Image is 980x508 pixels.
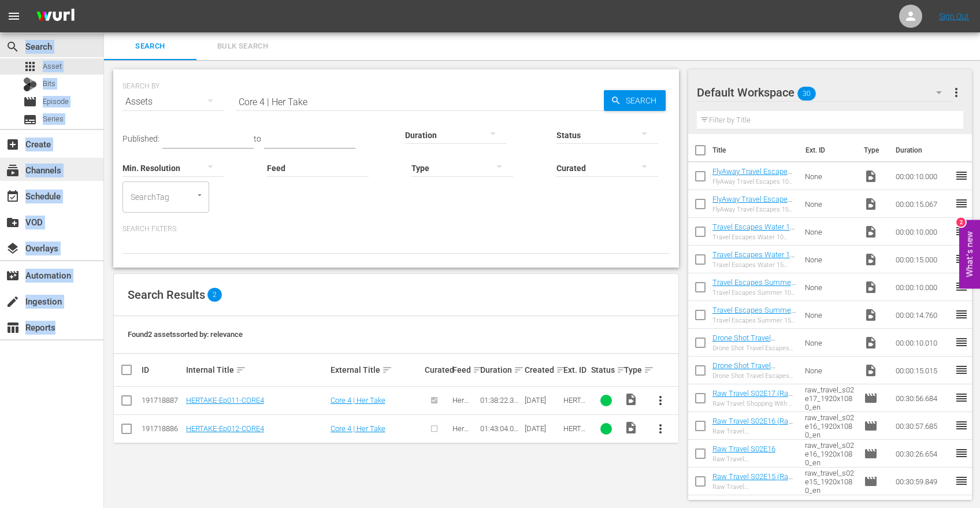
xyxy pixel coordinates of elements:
[331,424,385,433] a: Core 4 | Her Take
[425,365,449,374] div: Curated
[712,455,796,463] div: Raw Travel: [GEOGRAPHIC_DATA]
[800,412,859,440] td: raw_travel_s02e16_1920x1080_en
[7,9,21,23] span: menu
[864,391,878,405] span: Episode
[955,446,968,460] span: reorder
[891,273,955,301] td: 00:00:10.000
[712,167,792,184] a: FlyAway Travel Escapes 10 Seconds
[712,223,795,240] a: Travel Escapes Water 10 Seconds_1
[955,196,968,210] span: reorder
[23,113,37,127] span: Series
[712,344,796,352] div: Drone Shot Travel Escapes 10 Seconds
[864,280,878,294] span: Video
[142,424,183,433] div: 191718886
[186,396,264,405] a: HERTAKE-Ep011-CORE4
[891,162,955,190] td: 00:00:10.000
[563,396,585,422] span: HERTAKE-Ep011
[122,224,670,234] p: Search Filters:
[128,330,243,339] span: Found 2 assets sorted by: relevance
[891,190,955,218] td: 00:00:15.067
[654,394,667,407] span: more_vert
[955,418,968,432] span: reorder
[955,307,968,321] span: reorder
[331,396,385,405] a: Core 4 | Her Take
[621,90,666,111] span: Search
[800,246,859,273] td: None
[949,79,963,106] button: more_vert
[712,361,781,379] a: Drone Shot Travel Escapes 15 Seconds
[712,428,796,435] div: Raw Travel: [GEOGRAPHIC_DATA]
[800,468,859,495] td: raw_travel_s02e15_1920x1080_en
[654,422,667,436] span: more_vert
[23,77,37,91] div: Bits
[864,169,878,183] span: Video
[800,357,859,384] td: None
[864,447,878,461] span: Episode
[186,363,327,377] div: Internal Title
[891,357,955,384] td: 00:00:15.015
[6,190,20,203] span: Schedule
[604,90,666,111] button: Search
[452,363,477,377] div: Feed
[556,365,566,375] span: sort
[799,134,857,166] th: Ext. ID
[6,40,20,54] span: Search
[864,364,878,377] span: Video
[864,197,878,211] span: Video
[203,40,282,53] span: Bulk Search
[955,252,968,266] span: reorder
[712,372,796,380] div: Drone Shot Travel Escapes 15 Seconds
[480,363,521,377] div: Duration
[959,220,980,288] button: Open Feedback Widget
[712,389,794,415] a: Raw Travel S02E17 (Raw Travel S02E17 (VARIANT))
[563,365,588,374] div: Ext. ID
[122,86,224,118] div: Assets
[712,289,796,296] div: Travel Escapes Summer 10 Seconds
[800,218,859,246] td: None
[939,12,969,21] a: Sign Out
[891,384,955,412] td: 00:30:56.684
[142,396,183,405] div: 191718887
[142,365,183,374] div: ID
[712,472,794,498] a: Raw Travel S02E15 (Raw Travel S02E15 (VARIANT))
[955,335,968,349] span: reorder
[236,365,246,375] span: sort
[6,242,20,255] span: Overlays
[797,81,816,106] span: 30
[864,419,878,433] span: Episode
[891,468,955,495] td: 00:30:59.849
[800,301,859,329] td: None
[644,365,654,375] span: sort
[452,396,473,431] span: Her Take Podcast
[624,363,643,377] div: Type
[800,329,859,357] td: None
[891,246,955,273] td: 00:00:15.000
[712,261,796,269] div: Travel Escapes Water 15 Seconds
[949,86,963,99] span: more_vert
[28,3,83,30] img: ans4CAIJ8jUAAAAAAAAAAAAAAAAAAAAAAAAgQb4GAAAAAAAAAAAAAAAAAAAAAAAAJMjXAAAAAAAAAAAAAAAAAAAAAAAAgAT5G...
[955,391,968,405] span: reorder
[128,288,205,302] span: Search Results
[43,113,64,125] span: Series
[800,384,859,412] td: raw_travel_s02e17_1920x1080_en
[955,363,968,377] span: reorder
[712,195,792,212] a: FlyAway Travel Escapes 15 Seconds
[6,269,20,283] span: Automation
[254,134,261,143] span: to
[624,421,638,435] span: Video
[889,134,958,166] th: Duration
[891,329,955,357] td: 00:00:10.010
[955,474,968,488] span: reorder
[6,295,20,309] span: Ingestion
[955,169,968,183] span: reorder
[6,321,20,335] span: Reports
[122,134,159,143] span: Published:
[712,278,796,295] a: Travel Escapes Summer 10 Seconds
[43,78,55,90] span: Bits
[712,444,775,453] a: Raw Travel S02E16
[800,162,859,190] td: None
[800,273,859,301] td: None
[563,424,585,450] span: HERTAKE-Ep012
[473,365,483,375] span: sort
[891,412,955,440] td: 00:30:57.685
